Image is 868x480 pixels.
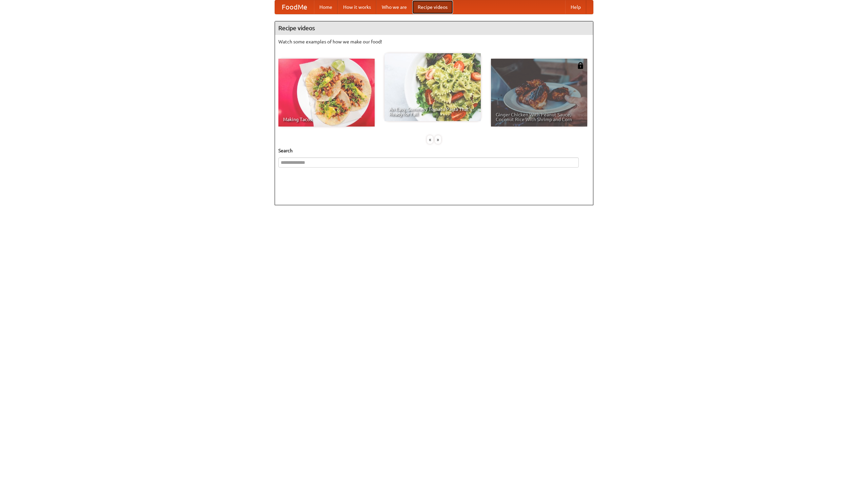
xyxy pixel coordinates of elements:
span: An Easy, Summery Tomato Pasta That's Ready for Fall [389,107,476,116]
a: How it works [338,0,376,14]
p: Watch some examples of how we make our food! [278,38,590,45]
div: » [435,135,441,144]
a: Home [314,0,338,14]
a: Help [565,0,586,14]
a: Making Tacos [278,59,375,127]
a: Who we are [376,0,412,14]
a: Recipe videos [412,0,453,14]
span: Making Tacos [283,117,370,122]
img: 483408.png [577,62,584,69]
h4: Recipe videos [275,21,593,35]
div: « [427,135,433,144]
a: An Easy, Summery Tomato Pasta That's Ready for Fall [384,53,481,121]
h5: Search [278,147,590,154]
a: FoodMe [275,0,314,14]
